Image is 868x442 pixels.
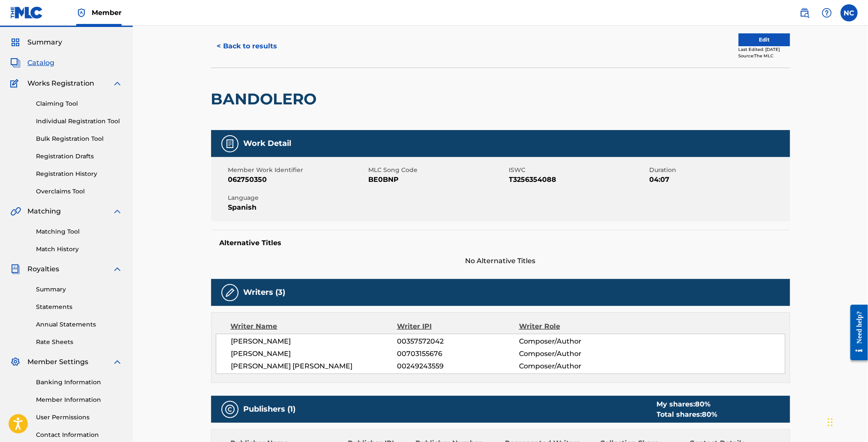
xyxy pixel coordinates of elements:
span: ISWC [509,166,647,175]
span: Works Registration [27,78,94,89]
div: Widget chat [825,401,868,442]
div: Source: The MLC [739,53,790,59]
span: Member [92,8,122,18]
a: Annual Statements [36,320,122,329]
div: User Menu [841,4,858,21]
span: 80 % [702,410,718,418]
img: Royalties [10,264,21,274]
button: Edit [739,33,790,46]
span: 062750350 [228,175,367,185]
div: Trascina [828,409,833,435]
a: Matching Tool [36,227,122,236]
img: expand [112,78,122,89]
img: expand [112,357,122,367]
h5: Alternative Titles [220,239,781,247]
span: [PERSON_NAME] [PERSON_NAME] [231,361,397,371]
button: < Back to results [211,36,283,57]
a: Contact Information [36,430,122,439]
div: Help [818,4,835,21]
img: Catalog [10,58,21,68]
a: Statements [36,303,122,311]
img: Top Rightsholder [76,8,87,18]
span: Language [228,193,367,202]
span: T3256354088 [509,175,647,185]
a: Rate Sheets [36,338,122,347]
div: My shares: [657,399,718,409]
div: Total shares: [657,409,718,420]
span: Royalties [27,264,59,274]
a: SummarySummary [10,37,62,47]
span: Composer/Author [519,336,630,347]
span: Member Work Identifier [228,166,367,175]
span: Composer/Author [519,361,630,371]
span: 00703155676 [397,349,519,359]
a: Public Search [796,4,813,21]
img: Publishers [225,404,235,415]
img: help [822,8,832,18]
span: Duration [650,166,788,175]
a: Banking Information [36,378,122,387]
a: User Permissions [36,413,122,422]
h2: BANDOLERO [211,89,321,109]
h5: Work Detail [244,139,292,148]
img: Matching [10,206,21,217]
span: Spanish [228,202,367,213]
div: Writer Role [519,321,630,332]
a: CatalogCatalog [10,58,54,68]
span: Summary [27,37,62,47]
span: 04:07 [650,175,788,185]
span: [PERSON_NAME] [231,336,397,347]
span: 00249243559 [397,361,519,371]
iframe: Chat Widget [825,401,868,442]
div: Last Edited: [DATE] [739,46,790,53]
span: 80 % [695,400,711,408]
a: Individual Registration Tool [36,117,122,126]
a: Registration Drafts [36,152,122,161]
a: Overclaims Tool [36,187,122,196]
a: Member Information [36,395,122,404]
img: Member Settings [10,357,21,367]
span: Composer/Author [519,349,630,359]
a: Summary [36,285,122,294]
img: Writers [225,288,235,298]
img: MLC Logo [10,6,43,19]
div: Writer IPI [397,321,519,332]
img: search [799,8,810,18]
h5: Publishers (1) [244,404,296,414]
img: Summary [10,37,21,47]
a: Registration History [36,169,122,178]
span: No Alternative Titles [211,256,790,266]
span: Matching [27,206,61,217]
img: Works Registration [10,78,21,89]
div: Writer Name [231,321,397,332]
span: BE0BNP [369,175,507,185]
span: Member Settings [27,357,88,367]
span: 00357572042 [397,336,519,347]
span: Catalog [27,58,54,68]
a: Claiming Tool [36,99,122,108]
img: Work Detail [225,139,235,149]
iframe: Resource Center [844,298,868,367]
span: [PERSON_NAME] [231,349,397,359]
a: Match History [36,245,122,254]
a: Bulk Registration Tool [36,134,122,143]
img: expand [112,206,122,217]
img: expand [112,264,122,274]
h5: Writers (3) [244,288,286,297]
span: MLC Song Code [369,166,507,175]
